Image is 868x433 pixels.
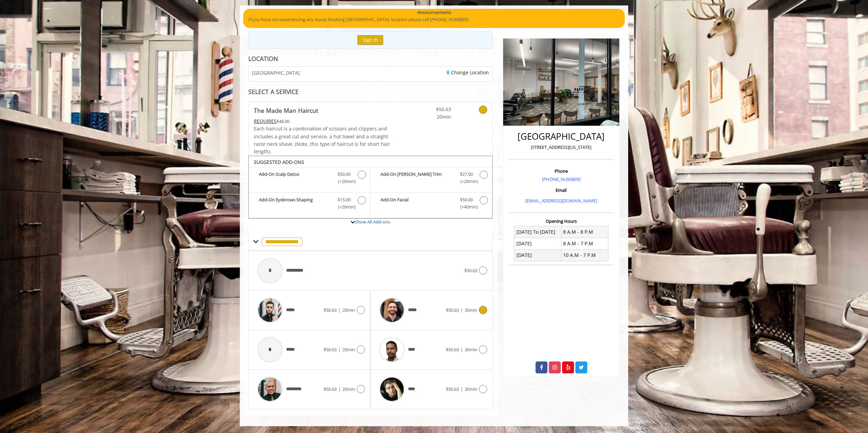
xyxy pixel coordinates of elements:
h2: [GEOGRAPHIC_DATA] [511,132,612,141]
p: If you have are experiencing any issues booking [GEOGRAPHIC_DATA] location please call [PHONE_NUM... [248,16,620,23]
a: [PHONE_NUMBER] [542,176,580,182]
label: Add-On Beard Trim [374,171,489,187]
span: | [461,307,463,313]
span: (+20min ) [456,178,476,185]
span: $50.63 [464,267,477,274]
div: The Made Man Haircut Add-onS [248,156,493,219]
b: Add-On Facial [381,196,453,211]
span: Each haircut is a combination of scissors and clippers and includes a great cut and service, a ho... [254,125,390,155]
td: 8 A.M - 8 P.M [561,226,608,238]
b: Add-On Eyebrows Shaping [259,196,331,211]
span: $15.00 [338,196,351,203]
label: Add-On Scalp Detox [252,171,367,187]
td: [DATE] To [DATE] [514,226,561,238]
span: $50.00 [460,196,473,203]
span: $50.63 [446,307,459,313]
span: | [338,346,341,353]
b: LOCATION [248,55,278,63]
button: Sign In [357,35,383,45]
span: $50.00 [338,171,351,178]
span: $50.63 [411,106,451,113]
span: (+20min ) [334,203,354,211]
span: | [338,386,341,392]
span: (+40min ) [456,203,476,211]
label: Add-On Facial [374,196,489,212]
span: 20min [411,113,451,121]
span: | [461,386,463,392]
p: [STREET_ADDRESS][US_STATE] [511,144,612,151]
td: 10 A.M - 7 P.M [561,249,608,261]
span: $50.63 [324,346,337,353]
span: This service needs some Advance to be paid before we block your appointment [254,118,277,124]
span: 30min [465,307,477,313]
span: $50.63 [446,346,459,353]
span: | [338,307,341,313]
span: $50.63 [324,386,337,392]
span: $50.63 [324,307,337,313]
span: (+20min ) [334,178,354,185]
b: SUGGESTED ADD-ONS [254,159,304,165]
div: $48.00 [254,118,391,125]
td: 8 A.M - 7 P.M [561,238,608,249]
label: Add-On Eyebrows Shaping [252,196,367,212]
span: 30min [465,346,477,353]
span: [GEOGRAPHIC_DATA] [252,70,300,75]
b: Announcements [417,9,451,16]
b: The Made Man Haircut [254,106,318,115]
a: Change Location [447,69,489,76]
h3: Email [511,188,612,192]
span: 20min [342,346,355,353]
span: 20min [342,307,355,313]
span: $50.63 [446,386,459,392]
b: Add-On Scalp Detox [259,171,331,185]
span: $27.00 [460,171,473,178]
div: SELECT A SERVICE [248,89,493,95]
span: | [461,346,463,353]
td: [DATE] [514,238,561,249]
td: [DATE] [514,249,561,261]
a: Show All Add-ons [355,219,390,225]
b: Add-On [PERSON_NAME] Trim [381,171,453,185]
span: 20min [342,386,355,392]
h3: Phone [511,169,612,173]
h3: Opening Hours [509,219,614,223]
a: [EMAIL_ADDRESS][DOMAIN_NAME] [525,198,597,204]
span: 30min [465,386,477,392]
